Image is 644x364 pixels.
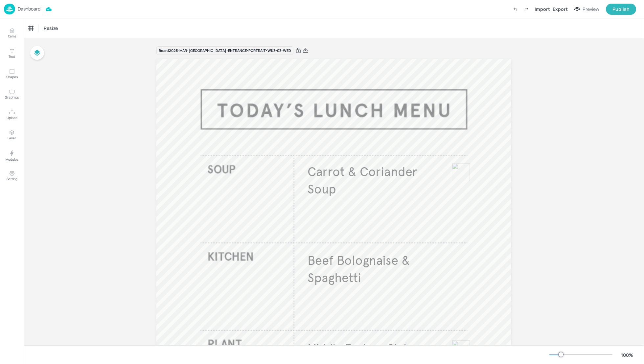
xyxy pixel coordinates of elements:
img: logo-86c26b7e.jpg [4,4,15,14]
label: Undo (Ctrl + Z) [510,4,521,15]
span: Resize [42,25,59,32]
span: Carrot & Coriander Soup [308,164,417,197]
div: Import [535,6,550,12]
div: Board 2025-MAR-[GEOGRAPHIC_DATA]-ENTRANCE-PORTRAIT-WK3-03-WED [156,46,293,55]
button: Publish [606,4,636,15]
div: Publish [612,6,630,13]
p: Dashboard [18,7,40,11]
div: Export [553,6,568,12]
span: Beef Bolognaise & Spaghetti [308,253,410,286]
div: 100 % [619,352,635,358]
label: Redo (Ctrl + Y) [521,4,532,15]
div: Preview [583,6,599,13]
button: Preview [570,4,603,14]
